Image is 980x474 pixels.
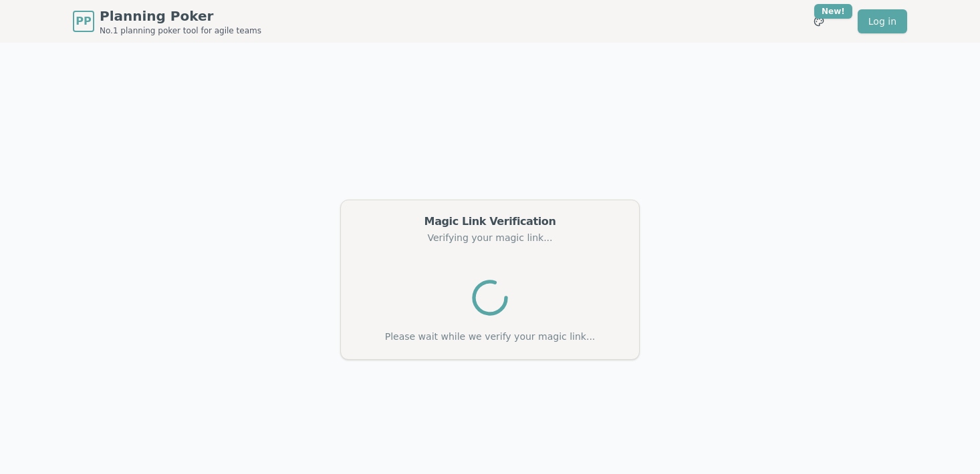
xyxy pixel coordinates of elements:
div: Verifying your magic link... [357,231,623,244]
p: Please wait while we verify your magic link... [385,330,596,343]
span: PP [76,13,91,29]
div: New! [814,4,852,19]
span: Planning Poker [100,7,261,25]
a: Log in [858,9,907,33]
button: New! [807,9,831,33]
div: Magic Link Verification [357,216,623,227]
a: PPPlanning PokerNo.1 planning poker tool for agile teams [73,7,261,36]
span: No.1 planning poker tool for agile teams [100,25,261,36]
